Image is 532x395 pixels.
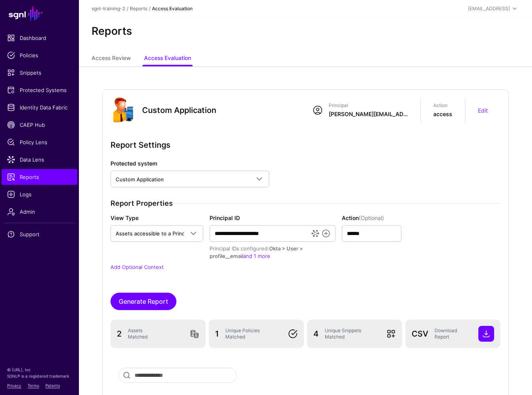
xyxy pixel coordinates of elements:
a: Logs [2,186,77,202]
div: 4 [310,326,322,342]
img: svg+xml;base64,PHN2ZyB3aWR0aD0iOTgiIGhlaWdodD0iMTIyIiB2aWV3Qm94PSIwIDAgOTggMTIyIiBmaWxsPSJub25lIi... [111,98,136,123]
span: (Optional) [359,214,384,221]
div: / [147,5,152,12]
a: Access Review [92,51,131,66]
div: 1 [212,326,222,342]
span: Reports [7,173,72,181]
span: Support [7,230,72,238]
span: Custom Application [116,176,164,182]
a: Terms [28,383,39,388]
div: Principal [329,102,408,109]
a: Data Lens [2,152,77,167]
span: Protected Systems [7,86,72,94]
a: Reports [2,169,77,185]
div: access [433,110,452,118]
a: CAEP Hub [2,117,77,133]
span: Data Lens [7,156,72,164]
span: Assets accessible to a Principal [116,230,193,237]
label: Protected system [111,159,157,167]
div: [EMAIL_ADDRESS] [468,5,510,12]
a: Access Evaluation [144,51,191,66]
div: Principal IDs configured: [210,245,335,260]
span: Report Properties [111,199,177,208]
div: CSV [408,326,431,342]
div: Assets Matched [125,327,187,340]
a: Patents [45,383,60,388]
span: Logs [7,190,72,198]
a: sgnl-training-2 [92,6,125,11]
h3: Custom Application [142,104,282,117]
a: Protected Systems [2,82,77,98]
div: / [125,5,130,12]
a: Edit [478,107,488,114]
p: SGNL® is a registered trademark [7,373,72,379]
a: Snippets [2,65,77,81]
label: View Type [111,214,139,222]
label: Principal ID [210,214,240,222]
span: CAEP Hub [7,121,72,129]
span: Identity Data Fabric [7,103,72,111]
h2: Report Settings [111,139,501,151]
span: Policy Lens [7,138,72,146]
span: Policies [7,51,72,59]
a: Add Optional Context [111,264,164,270]
a: Admin [2,204,77,220]
div: Download Report [431,327,475,340]
h2: Reports [92,25,132,38]
a: Policy Lens [2,134,77,150]
button: Generate Report [111,293,176,310]
strong: Access Evaluation [152,6,193,11]
div: Action [433,102,452,109]
label: Action [342,214,384,222]
a: Policies [2,47,77,63]
div: Unique Snippets Matched [322,327,383,340]
span: Dashboard [7,34,72,42]
a: Reports [130,6,147,11]
div: Unique Policies Matched [222,327,285,340]
a: SGNL [5,5,74,22]
div: [PERSON_NAME][EMAIL_ADDRESS][PERSON_NAME] [329,110,408,118]
span: Admin [7,208,72,216]
a: Privacy [7,383,21,388]
a: and 1 more [243,253,270,259]
span: Snippets [7,69,72,77]
a: Identity Data Fabric [2,100,77,115]
a: Dashboard [2,30,77,46]
div: 2 [114,326,125,342]
p: © [URL], Inc [7,367,72,373]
